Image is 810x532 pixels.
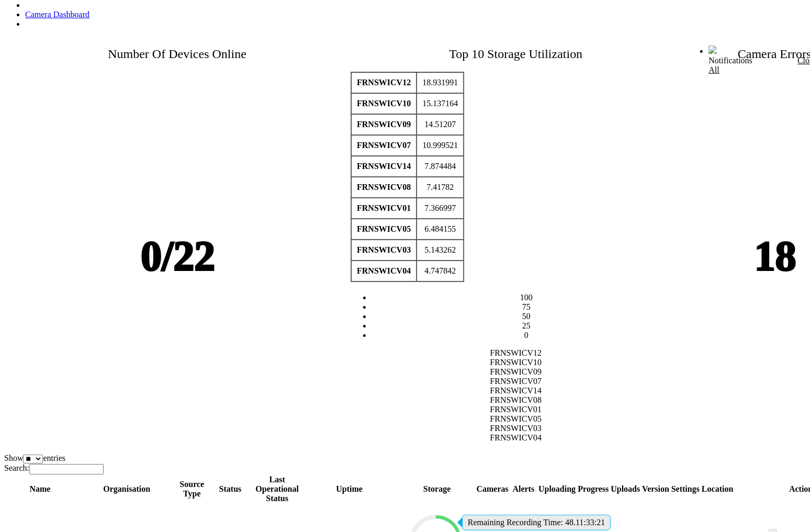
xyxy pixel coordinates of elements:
[510,474,537,504] th: Alerts : activate to sort column ascending
[351,114,417,135] th: FRNSWICV09
[522,312,531,321] span: 50
[254,474,300,504] th: Last Operational Status : activate to sort column ascending
[178,474,206,504] th: Source Type : activate to sort column ascending
[708,46,717,54] img: bell24.png
[4,454,65,462] label: Show entries
[520,293,533,302] span: 100
[351,219,417,240] th: FRNSWICV05
[490,414,542,423] span: FRNSWICV05
[6,233,348,281] h1: 0/22
[351,93,417,114] th: FRNSWICV10
[103,484,150,493] span: Organisation
[351,135,417,156] th: FRNSWICV07
[577,474,610,504] th: Progress : activate to sort column ascending
[255,475,299,503] span: Last Operational Status
[351,261,417,281] th: FRNSWICV04
[417,72,464,93] td: 18.931991
[490,424,542,433] span: FRNSWICV03
[351,156,417,177] th: FRNSWICV14
[417,198,464,219] td: 7.366997
[462,515,611,530] span: Remaining Recording Time: 48.11:33:21
[702,484,733,493] span: Location
[538,484,576,493] span: Uploading
[29,484,50,493] span: Name
[477,484,509,493] span: Cameras
[351,198,417,219] th: FRNSWICV01
[417,177,464,198] td: 7.41782
[708,56,784,75] div: Notifications
[578,484,609,493] span: Progress
[399,474,476,504] th: Storage : activate to sort column ascending
[300,474,398,504] th: Uptime : activate to sort column ascending
[524,331,528,339] span: 0
[336,484,363,493] span: Uptime
[417,219,464,240] td: 6.484155
[206,474,254,504] th: Status : activate to sort column ascending
[417,93,464,114] td: 15.137164
[490,348,542,357] span: FRNSWICV12
[701,474,735,504] th: Location
[423,484,451,493] span: Storage
[537,474,577,504] th: Uploading : activate to sort column ascending
[490,377,542,386] span: FRNSWICV07
[351,47,681,61] h1: Top 10 Storage Utilization
[610,474,641,504] th: Uploads : activate to sort column ascending
[179,480,204,498] span: Source Type
[490,433,542,442] span: FRNSWICV04
[4,474,76,504] th: Name : activate to sort column ascending
[513,484,535,493] span: Alerts
[219,484,242,493] span: Status
[417,240,464,261] td: 5.143262
[641,474,670,504] th: Version : activate to sort column ascending
[417,261,464,281] td: 4.747842
[670,474,701,504] th: Settings : activate to sort column ascending
[29,464,104,474] input: Search:
[490,367,542,376] span: FRNSWICV09
[476,474,510,504] th: Cameras : activate to sort column ascending
[522,302,531,311] span: 75
[490,395,542,404] span: FRNSWICV08
[642,484,669,493] span: Version
[4,463,104,472] label: Search:
[417,114,464,135] td: 14.51207
[351,177,417,198] th: FRNSWICV08
[351,72,417,93] th: FRNSWICV12
[76,474,178,504] th: Organisation : activate to sort column ascending
[351,240,417,261] th: FRNSWICV03
[490,405,542,414] span: FRNSWICV01
[671,484,700,493] span: Settings
[560,46,688,54] span: Welcome, [PERSON_NAME] (Administrator)
[6,47,348,61] h1: Number Of Devices Online
[611,484,640,493] span: Uploads
[490,358,542,367] span: FRNSWICV10
[490,386,542,395] span: FRNSWICV14
[417,135,464,156] td: 10.999521
[23,455,43,463] select: Showentries
[522,321,531,330] span: 25
[25,10,89,19] a: Camera Dashboard
[417,156,464,177] td: 7.874484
